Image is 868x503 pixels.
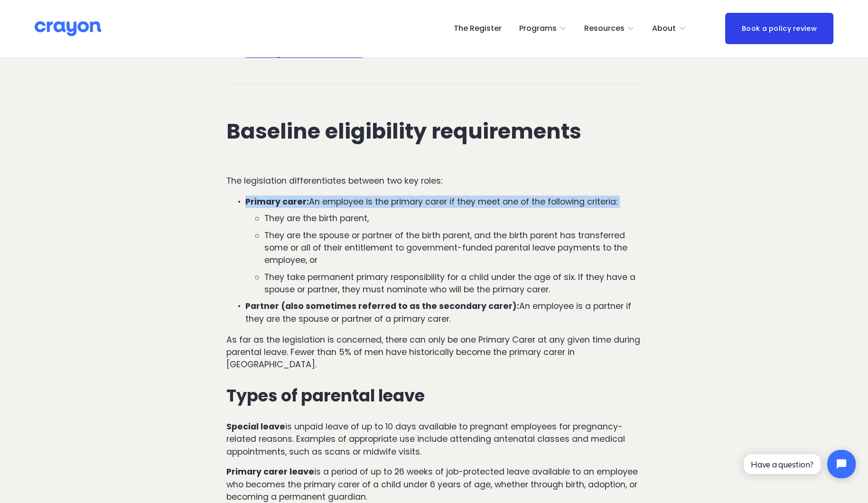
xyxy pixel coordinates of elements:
strong: Types of parental leave [226,384,425,407]
a: folder dropdown [519,21,567,36]
h2: Baseline eligibility requirements [226,120,642,143]
iframe: Tidio Chat [736,442,864,486]
p: They are the birth parent, [264,212,642,224]
a: folder dropdown [652,21,686,36]
p: They are the spouse or partner of the birth parent, and the birth parent has transferred some or ... [264,229,642,267]
strong: Primary carer leave [226,466,314,477]
strong: Special leave [226,421,285,432]
a: The Register [454,21,502,36]
p: They take permanent primary responsibility for a child under the age of six. If they have a spous... [264,271,642,296]
img: Crayon [35,20,101,37]
strong: Primary carer: [245,196,309,207]
span: Resources [584,22,625,36]
p: The legislation differentiates between two key roles: [226,175,642,187]
span: About [652,22,676,36]
a: folder dropdown [584,21,635,36]
strong: Partner (also sometimes referred to as the secondary carer): [245,300,519,312]
p: is a period of up to 26 weeks of job-protected leave available to an employee who becomes the pri... [226,466,642,503]
p: As far as the legislation is concerned, there can only be one Primary Carer at any given time dur... [226,334,642,371]
a: Book a policy review [725,13,833,44]
p: An employee is the primary carer if they meet one of the following criteria: [245,196,642,208]
p: is unpaid leave of up to 10 days available to pregnant employees for pregnancy-related reasons. E... [226,420,642,458]
p: An employee is a partner if they are the spouse or partner of a primary carer. [245,300,642,325]
span: Programs [519,22,557,36]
